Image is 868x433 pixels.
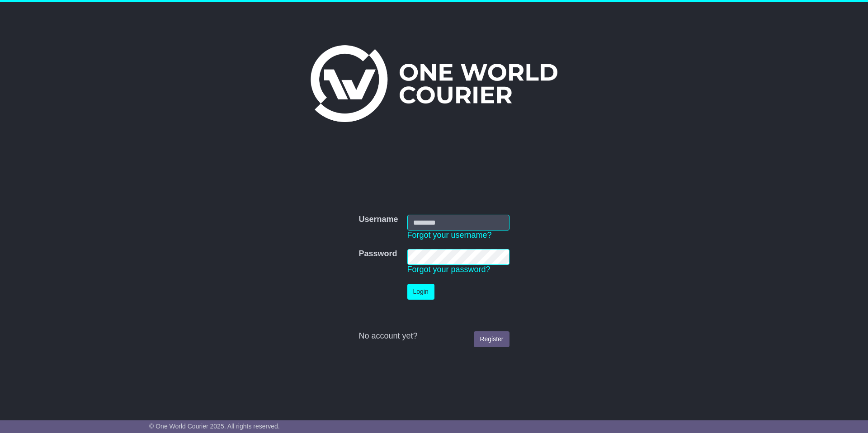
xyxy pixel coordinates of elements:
div: No account yet? [359,331,509,341]
img: One World [311,45,557,122]
button: Login [407,284,434,300]
label: Username [359,215,398,225]
a: Register [474,331,509,347]
span: © One World Courier 2025. All rights reserved. [149,423,280,430]
label: Password [359,249,397,259]
a: Forgot your username? [407,231,492,240]
a: Forgot your password? [407,265,491,274]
